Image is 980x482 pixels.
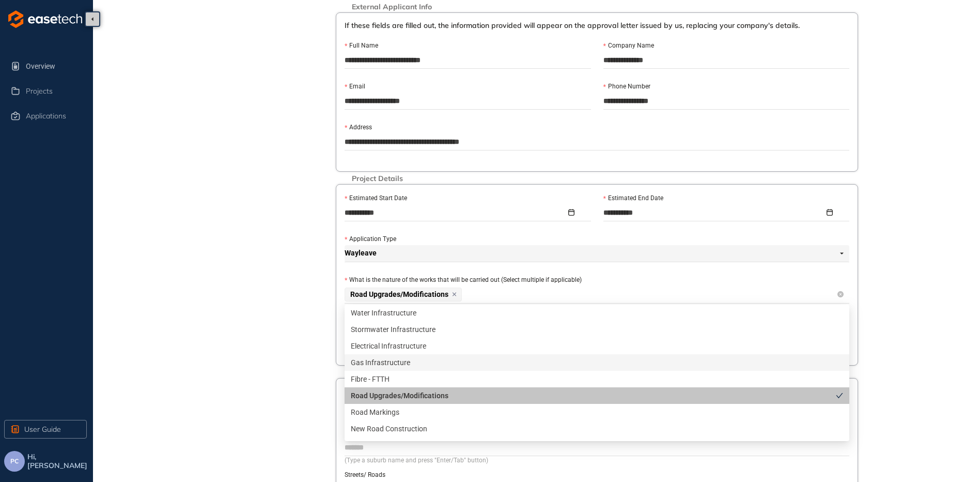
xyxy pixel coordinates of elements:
label: Email [345,82,365,92]
span: External Applicant Info [347,3,437,11]
label: Estimated End Date [603,193,663,203]
input: Estimated Start Date [345,207,566,218]
label: Phone Number [603,82,650,92]
input: Estimated End Date [603,207,825,218]
span: Road Upgrades/Modifications [350,291,448,298]
div: Electrical Infrastructure [345,338,849,354]
button: User Guide [4,420,87,439]
span: Project Details [347,174,408,183]
div: Fibre - FTTH [351,373,843,385]
div: Stormwater Infrastructure [345,321,849,338]
label: Estimated Start Date [345,193,407,203]
input: Phone Number [603,93,850,109]
div: Electrical Infrastructure [351,340,843,352]
div: Fibre - FTTH [345,371,849,387]
div: Road Upgrades/Modifications [351,390,836,401]
div: If these fields are filled out, the information provided will appear on the approval letter issue... [345,21,849,40]
input: What is the nature of the works that will be carried out (Select multiple if applicable) [464,288,466,300]
input: Suburb/s and Town/s [345,440,849,455]
div: Gas Infrastructure [351,357,843,368]
span: User Guide [24,424,61,435]
div: Road Upgrades/Modifications [345,387,849,404]
div: Signage Installations [345,437,849,454]
div: (Type a suburb name and press "Enter/Tab" button) [345,456,849,465]
input: Address [345,134,849,149]
span: Applications [26,112,66,120]
button: PC [4,451,25,472]
div: Stormwater Infrastructure [351,324,843,335]
input: Full Name [345,52,591,68]
div: New Road Construction [345,420,849,437]
div: Road Markings [351,406,843,418]
label: Address [345,123,372,132]
div: Water Infrastructure [351,307,843,319]
input: Email [345,93,591,109]
span: Road Upgrades/Modifications [345,288,462,302]
span: Projects [26,87,53,96]
label: Company Name [603,41,654,51]
span: check [836,392,843,399]
div: Water Infrastructure [345,305,849,321]
div: New Road Construction [351,423,843,434]
label: Full Name [345,41,378,51]
span: PC [10,458,19,465]
input: Company Name [603,52,850,68]
span: Hi, [PERSON_NAME] [27,453,89,470]
label: What is the nature of the works that will be carried out (Select multiple if applicable) [345,275,582,285]
div: Gas Infrastructure [345,354,849,371]
div: Road Markings [345,404,849,420]
span: Wayleave [345,245,844,262]
img: logo [8,10,82,28]
span: close-circle [837,291,844,297]
label: Streets/ Roads [345,470,385,480]
label: Application Type [345,234,396,244]
span: Overview [26,56,85,77]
